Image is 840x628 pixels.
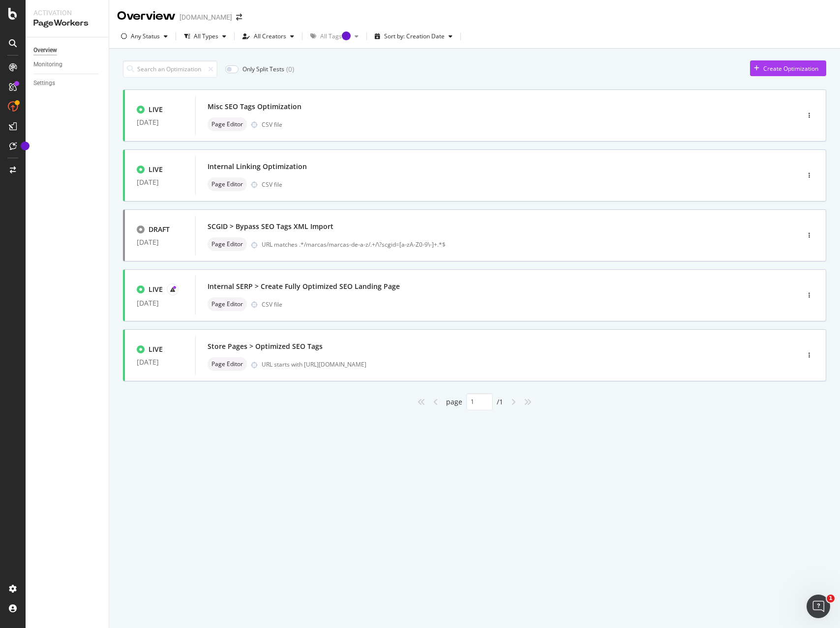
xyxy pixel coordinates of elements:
div: [DOMAIN_NAME] [180,12,232,22]
div: Only Split Tests [242,65,284,73]
span: Page Editor [211,181,243,187]
div: LIVE [149,344,163,354]
div: URL matches .*/marcas/marcas-de-a-z/.+/\?scgid=[a-zA-Z0-9\-]+.*$ [262,240,757,249]
div: DRAFT [149,225,170,234]
div: Internal Linking Optimization [208,162,307,171]
div: [DATE] [137,238,183,246]
div: Any Status [131,33,160,39]
div: neutral label [208,117,247,131]
div: Misc SEO Tags Optimization [208,102,301,112]
button: All TagsTooltip anchor [306,29,362,44]
div: Overview [33,45,57,56]
div: SCGID > Bypass SEO Tags XML Import [208,222,333,231]
div: Tooltip anchor [342,31,351,40]
div: Settings [33,78,55,88]
div: CSV file [262,300,282,309]
div: arrow-right-arrow-left [236,14,242,21]
div: LIVE [149,285,163,294]
div: PageWorkers [33,18,101,29]
div: neutral label [208,297,247,311]
input: Search an Optimization [123,60,217,78]
div: angle-right [507,394,520,410]
div: Create Optimization [763,64,818,73]
div: angles-left [414,394,429,410]
div: Sort by: Creation Date [384,33,445,39]
iframe: Intercom live chat [807,595,830,618]
div: neutral label [208,237,247,251]
div: [DATE] [137,178,183,186]
div: LIVE [149,105,163,114]
span: Page Editor [211,121,243,127]
button: Sort by: Creation Date [371,29,456,44]
div: page / 1 [446,393,503,410]
div: ( 0 ) [286,64,294,74]
button: Any Status [117,29,172,44]
div: All Types [194,33,218,39]
button: All Creators [239,29,298,44]
div: neutral label [208,357,247,371]
div: LIVE [149,165,163,174]
div: angle-left [429,394,442,410]
div: neutral label [208,177,247,191]
div: Monitoring [33,59,62,70]
div: All Tags [320,33,351,39]
div: URL starts with [URL][DOMAIN_NAME] [262,360,757,369]
div: [DATE] [137,358,183,366]
button: All Types [180,29,230,44]
button: Create Optimization [750,60,826,76]
div: Overview [117,8,176,25]
div: Tooltip anchor [21,142,30,150]
div: CSV file [262,120,282,129]
span: Page Editor [211,361,243,367]
div: Activation [33,8,101,18]
div: Store Pages > Optimized SEO Tags [208,342,323,351]
a: Overview [33,45,102,56]
span: Page Editor [211,301,243,307]
div: CSV file [262,180,282,189]
a: Settings [33,78,102,88]
div: All Creators [254,33,286,39]
div: [DATE] [137,118,183,126]
span: 1 [827,595,835,602]
a: Monitoring [33,59,102,70]
div: Internal SERP > Create Fully Optimized SEO Landing Page [208,282,400,291]
span: Page Editor [211,241,243,247]
div: angles-right [520,394,536,410]
div: [DATE] [137,299,183,307]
